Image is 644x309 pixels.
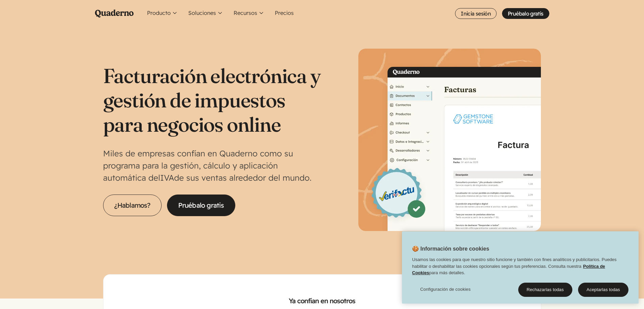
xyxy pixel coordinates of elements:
button: Configuración de cookies [412,283,479,296]
div: 🍪 Información sobre cookies [402,231,639,304]
button: Rechazarlas todas [518,283,572,297]
p: Miles de empresas confían en Quaderno como su programa para la gestión, cálculo y aplicación auto... [103,147,322,184]
h2: 🍪 Información sobre cookies [402,245,489,256]
a: Pruébalo gratis [502,8,549,19]
button: Aceptarlas todas [578,283,628,297]
a: ¿Hablamos? [103,195,162,216]
a: Inicia sesión [455,8,497,19]
a: Pruébalo gratis [167,195,235,216]
a: Política de Cookies [412,263,605,275]
h2: Ya confían en nosotros [114,296,530,306]
h1: Facturación electrónica y gestión de impuestos para negocios online [103,63,322,136]
div: Usamos las cookies para que nuestro sitio funcione y también con fines analíticos y publicitarios... [402,256,639,280]
abbr: Impuesto sobre el Valor Añadido [160,173,174,183]
div: Cookie banner [402,231,639,304]
img: Interfaz de Quaderno mostrando la página Factura con el distintivo Verifactu [358,49,541,231]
